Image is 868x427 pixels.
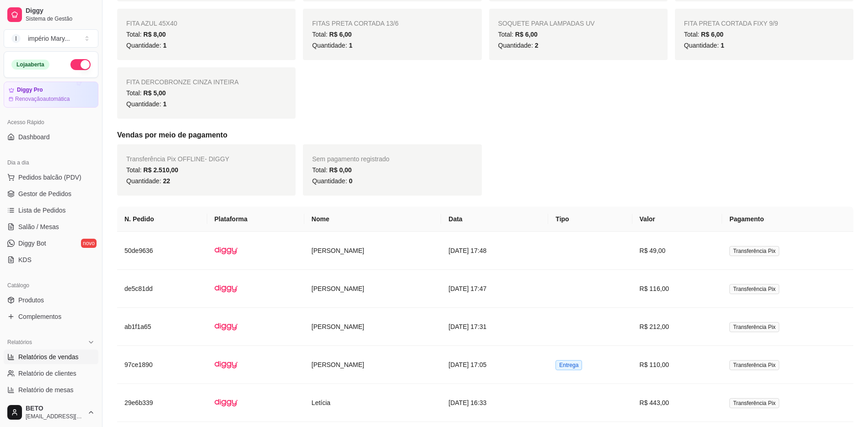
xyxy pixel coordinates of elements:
span: [EMAIL_ADDRESS][DOMAIN_NAME] [26,413,84,420]
span: Pedidos balcão (PDV) [18,173,81,182]
span: R$ 8,00 [143,31,166,38]
div: império Mary ... [28,34,70,43]
span: Quantidade: [126,100,167,108]
div: Loja aberta [11,60,49,70]
td: Letícia [304,384,441,422]
td: [PERSON_NAME] [304,232,441,270]
button: BETO[EMAIL_ADDRESS][DOMAIN_NAME] [4,401,98,423]
span: R$ 6,00 [701,31,723,38]
td: [PERSON_NAME] [304,308,441,346]
a: KDS [4,252,98,267]
div: Acesso Rápido [4,115,98,130]
span: Relatórios [7,339,32,346]
span: Quantidade: [126,177,170,185]
span: Transferência Pix [729,322,779,332]
span: 22 [163,177,170,185]
span: FITA PRETA CORTADA FIXY 9/9 [684,20,778,27]
td: R$ 443,00 [632,384,722,422]
a: Diggy Botnovo [4,236,98,251]
th: Data [441,207,548,232]
td: [DATE] 17:47 [441,270,548,308]
span: Total: [126,89,166,97]
span: Transferência Pix OFFLINE - DIGGY [126,155,229,163]
a: Diggy ProRenovaçãoautomática [4,82,98,108]
span: R$ 6,00 [329,31,352,38]
span: Dashboard [18,132,50,142]
td: [PERSON_NAME] [304,346,441,384]
span: R$ 2.510,00 [143,166,178,174]
th: Nome [304,207,441,232]
th: Tipo [548,207,632,232]
span: KDS [18,255,32,264]
td: ab1f1a65 [117,308,207,346]
span: FITA DERCOBRONZE CINZA INTEIRA [126,78,239,86]
a: Salão / Mesas [4,219,98,234]
span: 1 [721,42,724,49]
span: Quantidade: [312,177,352,185]
a: Complementos [4,309,98,324]
th: N. Pedido [117,207,207,232]
a: Produtos [4,293,98,307]
td: [DATE] 17:05 [441,346,548,384]
span: FITAS PRETA CORTADA 13/6 [312,20,399,27]
span: 1 [163,100,167,108]
div: Catálogo [4,278,98,293]
td: R$ 49,00 [632,232,722,270]
td: [DATE] 17:31 [441,308,548,346]
span: Sistema de Gestão [26,15,95,22]
span: Transferência Pix [729,284,779,294]
span: Transferência Pix [729,398,779,408]
td: R$ 116,00 [632,270,722,308]
a: Gestor de Pedidos [4,186,98,201]
span: Quantidade: [498,42,539,49]
img: diggy [215,277,237,300]
span: R$ 6,00 [515,31,538,38]
a: Dashboard [4,130,98,144]
span: 0 [349,177,352,185]
span: Lista de Pedidos [18,206,66,215]
span: Complementos [18,312,61,321]
span: Total: [312,166,351,174]
article: Renovação automática [15,95,70,103]
th: Plataforma [207,207,304,232]
span: Entrega [555,360,582,370]
span: Produtos [18,296,44,305]
span: Quantidade: [126,42,167,49]
span: Sem pagamento registrado [312,155,389,163]
span: Total: [126,31,166,38]
th: Valor [632,207,722,232]
a: Relatório de mesas [4,383,98,397]
td: R$ 212,00 [632,308,722,346]
div: Dia a dia [4,155,98,170]
span: R$ 5,00 [143,89,166,97]
td: 50de9636 [117,232,207,270]
span: Total: [126,166,178,174]
span: R$ 0,00 [329,166,352,174]
span: Quantidade: [684,42,724,49]
article: Diggy Pro [17,87,43,93]
td: 97ce1890 [117,346,207,384]
span: Diggy [26,7,95,15]
button: Select a team [4,29,98,48]
span: 1 [163,42,167,49]
button: Alterar Status [70,59,91,70]
td: [DATE] 16:33 [441,384,548,422]
span: Relatório de mesas [18,385,74,394]
span: Total: [498,31,538,38]
th: Pagamento [722,207,853,232]
button: Pedidos balcão (PDV) [4,170,98,185]
img: diggy [215,353,237,376]
td: [PERSON_NAME] [304,270,441,308]
td: de5c81dd [117,270,207,308]
span: Total: [684,31,723,38]
h5: Vendas por meio de pagamento [117,130,853,141]
td: [DATE] 17:48 [441,232,548,270]
span: Gestor de Pedidos [18,189,71,198]
span: Relatório de clientes [18,369,76,378]
a: DiggySistema de Gestão [4,4,98,26]
img: diggy [215,315,237,338]
td: 29e6b339 [117,384,207,422]
span: BETO [26,405,84,413]
span: SOQUETE PARA LAMPADAS UV [498,20,595,27]
span: Transferência Pix [729,246,779,256]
